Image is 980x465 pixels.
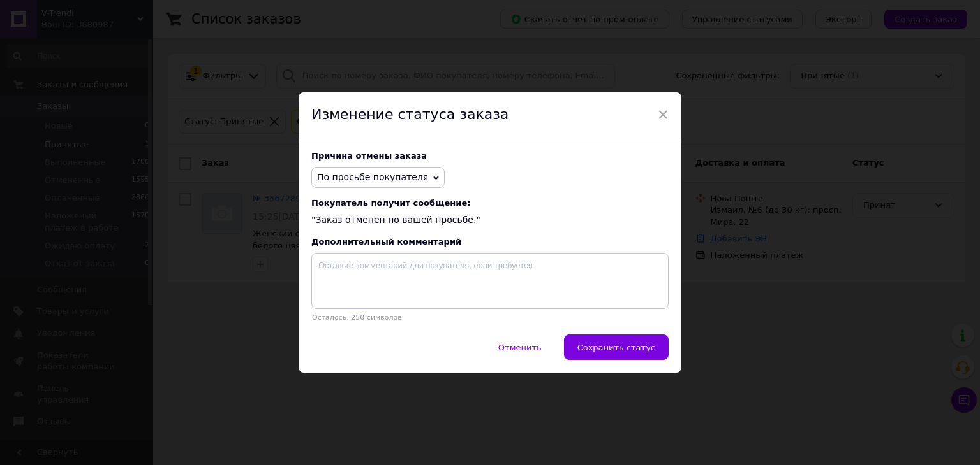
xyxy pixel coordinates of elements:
span: Отменить [498,343,542,352]
span: × [657,104,669,125]
span: Сохранить статус [577,343,655,352]
div: Дополнительный комментарий [311,237,669,247]
span: По просьбе покупателя [317,172,428,182]
div: Причина отмены заказа [311,151,669,161]
button: Сохранить статус [564,334,669,360]
button: Отменить [485,334,555,360]
span: Покупатель получит сообщение: [311,198,669,208]
div: Изменение статуса заказа [299,92,681,138]
div: "Заказ отменен по вашей просьбе." [311,198,669,227]
p: Осталось: 250 символов [311,313,669,322]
